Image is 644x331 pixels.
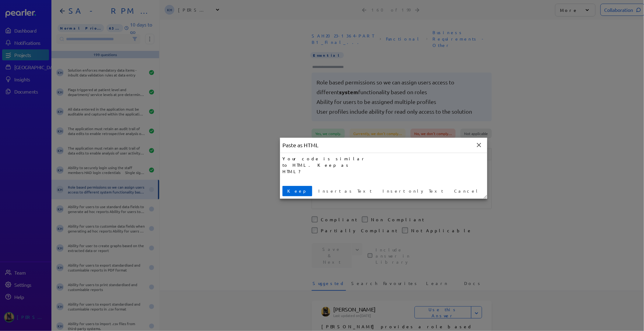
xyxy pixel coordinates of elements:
[282,186,312,196] button: Keep
[449,186,485,196] button: Cancel
[378,186,448,196] button: Insert only Text
[380,188,446,194] span: Insert only Text
[282,155,369,175] div: Your code is similar to HTML. Keep as HTML?
[285,188,310,194] span: Keep
[313,186,376,196] button: Insert as Text
[280,138,321,153] div: Paste as HTML
[316,188,374,194] span: Insert as Text
[452,188,482,194] span: Cancel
